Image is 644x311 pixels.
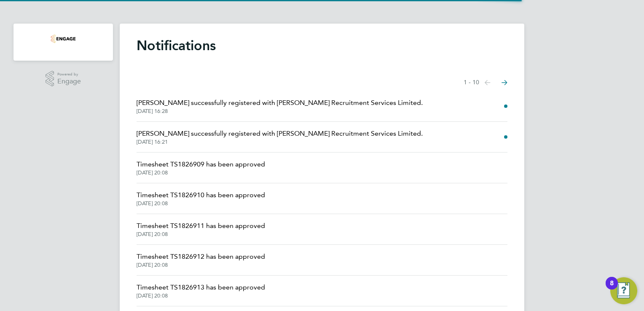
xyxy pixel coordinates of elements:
span: Powered by [57,71,81,78]
a: Timesheet TS1826909 has been approved[DATE] 20:08 [137,159,265,176]
span: [PERSON_NAME] successfully registered with [PERSON_NAME] Recruitment Services Limited. [137,129,423,139]
span: [DATE] 20:08 [137,169,265,176]
span: [PERSON_NAME] successfully registered with [PERSON_NAME] Recruitment Services Limited. [137,98,423,108]
span: [DATE] 20:08 [137,292,265,299]
a: [PERSON_NAME] successfully registered with [PERSON_NAME] Recruitment Services Limited.[DATE] 16:28 [137,98,423,115]
span: Timesheet TS1826911 has been approved [137,221,265,231]
div: 8 [610,283,614,294]
span: [DATE] 20:08 [137,262,265,268]
span: [DATE] 16:21 [137,139,423,145]
a: Go to home page [24,32,103,46]
a: [PERSON_NAME] successfully registered with [PERSON_NAME] Recruitment Services Limited.[DATE] 16:21 [137,129,423,145]
span: Timesheet TS1826909 has been approved [137,159,265,169]
span: Timesheet TS1826912 has been approved [137,252,265,262]
a: Timesheet TS1826911 has been approved[DATE] 20:08 [137,221,265,238]
span: 1 - 10 [464,78,479,87]
a: Timesheet TS1826910 has been approved[DATE] 20:08 [137,190,265,207]
a: Timesheet TS1826913 has been approved[DATE] 20:08 [137,282,265,299]
nav: Select page of notifications list [464,74,507,91]
span: [DATE] 16:28 [137,108,423,115]
a: Timesheet TS1826912 has been approved[DATE] 20:08 [137,252,265,268]
a: Powered byEngage [46,71,81,87]
nav: Main navigation [13,24,113,61]
span: Engage [57,78,81,85]
span: Timesheet TS1826913 has been approved [137,282,265,292]
img: acceptrec-logo-retina.png [51,32,76,46]
span: Timesheet TS1826910 has been approved [137,190,265,200]
span: [DATE] 20:08 [137,200,265,207]
span: [DATE] 20:08 [137,231,265,238]
h1: Notifications [137,37,507,54]
button: Open Resource Center, 8 new notifications [610,277,637,304]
